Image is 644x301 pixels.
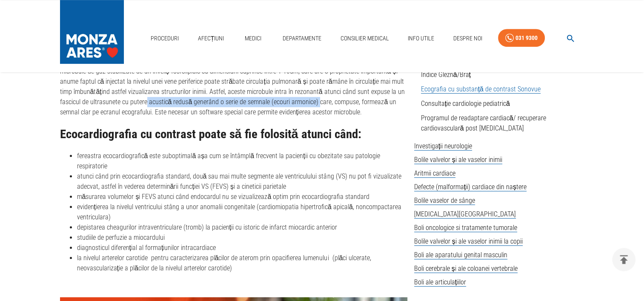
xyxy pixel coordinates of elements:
[421,71,471,79] a: Indice Gleznă/Braț
[414,224,517,232] span: Boli oncologice si tratamente tumorale
[515,33,538,43] div: 031 9300
[414,142,472,150] span: Investigații neurologie
[421,99,510,108] a: Consultație cardiologie pediatrică
[240,30,267,47] a: Medici
[77,151,407,171] li: fereastra ecocardiografică este suboptimală așa cum se întâmplă frecvent la pacienții cu obezitat...
[498,29,545,47] a: 031 9300
[414,169,455,178] span: Aritmii cardiace
[612,248,635,271] button: delete
[77,233,407,243] li: studiile de perfuzie a miocardului
[279,30,325,47] a: Departamente
[77,192,407,202] li: măsurarea volumelor și FEVS atunci când endocardul nu se vizualizează optim prin ecocardiografia ...
[337,30,392,47] a: Consilier Medical
[77,253,407,273] li: la nivelul arterelor carotide pentru caracterizarea plăcilor de aterom prin opacifierea lumenului...
[77,222,407,233] li: depistarea cheagurilor intraventriculare (tromb) la pacienții cu istoric de infarct miocardic ant...
[414,278,466,287] span: Boli ale articulațiilor
[414,196,475,205] span: Bolile vaselor de sânge
[60,56,407,117] p: Cel mai utilizat produs de contrast în [GEOGRAPHIC_DATA] este [GEOGRAPHIC_DATA]. Acest produs se ...
[60,128,407,141] h2: Ecocardiografia cu contrast poate să fie folosită atunci când:
[414,183,527,191] span: Defecte (malformații) cardiace din naștere
[404,30,438,47] a: Info Utile
[414,251,507,259] span: Boli ale aparatului genital masculin
[414,156,502,164] span: Bolile valvelor și ale vaselor inimii
[421,114,546,132] a: Programul de readaptare cardiacă/ recuperare cardiovasculară post [MEDICAL_DATA]
[414,210,516,219] span: [MEDICAL_DATA][GEOGRAPHIC_DATA]
[414,237,523,246] span: Bolile valvelor și ale vaselor inimii la copii
[77,202,407,222] li: evidențierea la nivelul ventricului stâng a unor anomalii congenitale (cardiomiopatia hipertrofic...
[77,243,407,253] li: diagnosticul diferențial al formațiunilor intracardiace
[195,30,228,47] a: Afecțiuni
[77,171,407,192] li: atunci când prin ecocardiografia standard, două sau mai multe segmente ale ventriculului stâng (V...
[421,85,541,94] a: Ecografia cu substanță de contrast Sonovue
[450,30,486,47] a: Despre Noi
[147,30,182,47] a: Proceduri
[414,264,518,273] span: Boli cerebrale și ale coloanei vertebrale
